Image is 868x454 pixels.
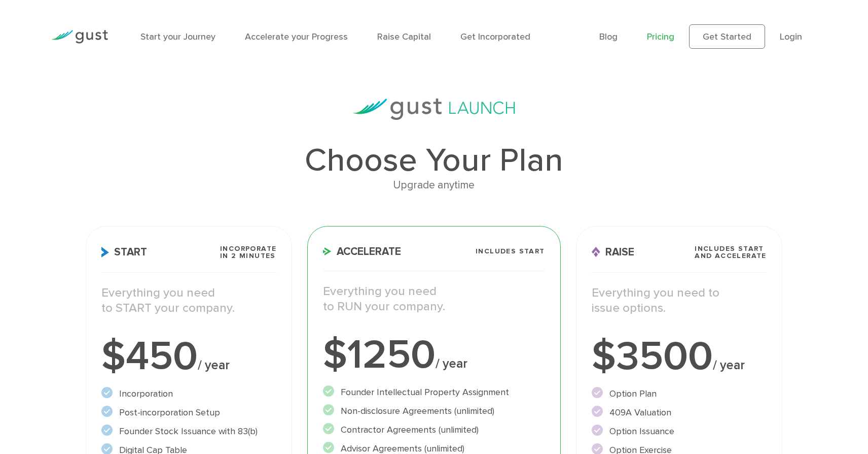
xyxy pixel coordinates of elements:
span: Includes START and ACCELERATE [695,245,767,260]
a: Accelerate your Progress [245,31,348,42]
div: $1250 [323,335,545,375]
div: $3500 [592,336,767,377]
span: Raise [592,247,634,257]
a: Login [780,31,802,42]
span: Includes START [476,248,545,255]
img: Gust Logo [51,30,108,44]
span: Incorporate in 2 Minutes [220,245,276,260]
li: Post-incorporation Setup [101,406,276,419]
h1: Choose Your Plan [86,144,782,177]
span: Accelerate [323,246,401,257]
a: Get Incorporated [460,31,530,42]
a: Get Started [689,24,765,49]
span: / year [713,358,745,373]
li: Founder Stock Issuance with 83(b) [101,425,276,438]
a: Start your Journey [140,31,215,42]
li: Founder Intellectual Property Assignment [323,385,545,399]
li: Option Plan [592,387,767,401]
a: Pricing [647,31,674,42]
p: Everything you need to START your company. [101,285,276,316]
img: Start Icon X2 [101,247,109,257]
a: Raise Capital [377,31,431,42]
li: Non-disclosure Agreements (unlimited) [323,404,545,418]
li: 409A Valuation [592,406,767,419]
li: Contractor Agreements (unlimited) [323,423,545,437]
p: Everything you need to RUN your company. [323,284,545,314]
div: $450 [101,336,276,377]
img: Accelerate Icon [323,247,332,255]
li: Incorporation [101,387,276,401]
img: Raise Icon [592,247,600,257]
span: / year [436,356,467,371]
p: Everything you need to issue options. [592,285,767,316]
li: Option Issuance [592,425,767,438]
img: gust-launch-logos.svg [353,99,515,120]
div: Upgrade anytime [86,177,782,194]
span: / year [198,358,230,373]
span: Start [101,247,147,257]
a: Blog [599,31,618,42]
